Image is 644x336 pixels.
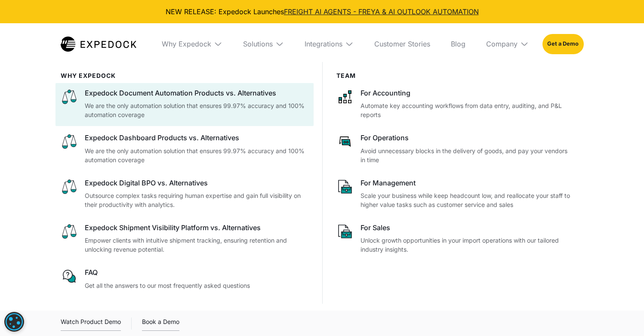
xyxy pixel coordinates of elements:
[61,223,78,240] img: scale icon
[284,7,479,16] a: FREIGHT AI AGENTS - FREYA & AI OUTLOOK AUTOMATION
[336,133,570,164] a: rectangular chat bubble iconFor OperationsAvoid unnecessary blocks in the delivery of goods, and ...
[601,295,644,336] iframe: Chat Widget
[61,178,78,195] img: scale icon
[367,23,437,65] a: Customer Stories
[85,223,308,232] div: Expedock Shipment Visibility Platform vs. Alternatives
[305,40,342,48] div: Integrations
[162,40,211,48] div: Why Expedock
[7,7,637,16] div: NEW RELEASE: Expedock Launches
[336,88,570,119] a: network like iconFor AccountingAutomate key accounting workflows from data entry, auditing, and P...
[361,236,570,254] p: Unlock growth opportunities in your import operations with our tailored industry insights.
[61,133,78,150] img: scale icon
[61,268,308,290] a: regular chat bubble iconFAQGet all the answers to our most frequently asked questions
[361,223,570,232] div: For Sales
[142,317,179,331] a: Book a Demo
[85,268,308,277] div: FAQ
[542,34,583,54] a: Get a Demo
[85,178,308,188] div: Expedock Digital BPO vs. Alternatives
[479,23,536,65] div: Company
[61,88,308,119] a: scale iconExpedock Document Automation Products vs. AlternativesWe are the only automation soluti...
[361,146,570,164] p: Avoid unnecessary blocks in the delivery of goods, and pay your vendors in time
[85,146,308,164] p: We are the only automation solution that ensures 99.97% accuracy and 100% automation coverage
[61,268,78,285] img: regular chat bubble icon
[336,88,354,105] img: network like icon
[85,133,308,142] div: Expedock Dashboard Products vs. Alternatives
[336,223,570,254] a: paper and bag iconFor SalesUnlock growth opportunities in your import operations with our tailore...
[85,101,308,119] p: We are the only automation solution that ensures 99.97% accuracy and 100% automation coverage
[61,178,308,209] a: scale iconExpedock Digital BPO vs. AlternativesOutsource complex tasks requiring human expertise ...
[236,23,291,65] div: Solutions
[486,40,518,48] div: Company
[336,178,354,195] img: paper and bag icon
[61,133,308,164] a: scale iconExpedock Dashboard Products vs. AlternativesWe are the only automation solution that en...
[85,281,308,290] p: Get all the answers to our most frequently asked questions
[361,191,570,209] p: Scale your business while keep headcount low, and reallocate your staff to higher value tasks suc...
[298,23,361,65] div: Integrations
[61,88,78,105] img: scale icon
[61,72,308,80] div: WHy Expedock
[336,223,354,240] img: paper and bag icon
[85,88,308,98] div: Expedock Document Automation Products vs. Alternatives
[155,23,229,65] div: Why Expedock
[361,178,570,188] div: For Management
[61,223,308,254] a: scale iconExpedock Shipment Visibility Platform vs. AlternativesEmpower clients with intuitive sh...
[61,317,121,331] a: open lightbox
[85,191,308,209] p: Outsource complex tasks requiring human expertise and gain full visibility on their productivity ...
[336,178,570,209] a: paper and bag iconFor ManagementScale your business while keep headcount low, and reallocate your...
[361,101,570,119] p: Automate key accounting workflows from data entry, auditing, and P&L reports
[444,23,472,65] a: Blog
[243,40,273,48] div: Solutions
[85,236,308,254] p: Empower clients with intuitive shipment tracking, ensuring retention and unlocking revenue potent...
[61,317,121,331] div: Watch Product Demo
[336,133,354,150] img: rectangular chat bubble icon
[361,133,570,142] div: For Operations
[361,88,570,98] div: For Accounting
[336,72,570,80] div: Team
